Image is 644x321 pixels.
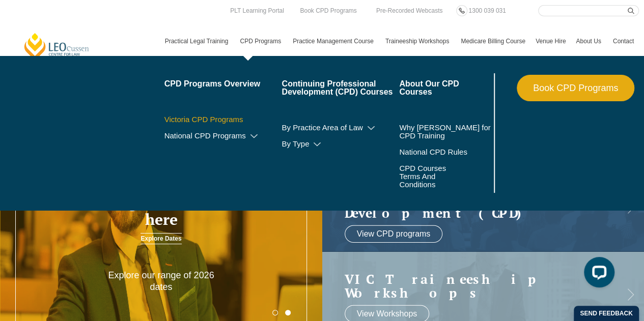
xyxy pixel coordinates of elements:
[468,7,506,14] span: 1300 039 031
[141,233,181,244] a: Explore Dates
[456,26,530,56] a: Medicare Billing Course
[571,26,607,56] a: About Us
[23,32,91,61] a: [PERSON_NAME] Centre for Law
[288,26,380,56] a: Practice Management Course
[608,26,639,56] a: Contact
[345,225,443,242] a: View CPD programs
[374,5,445,16] a: Pre-Recorded Webcasts
[282,124,399,132] a: By Practice Area of Law
[235,26,288,56] a: CPD Programs
[399,164,466,189] a: CPD Courses Terms And Conditions
[380,26,456,56] a: Traineeship Workshops
[97,270,226,294] p: Explore our range of 2026 dates
[399,148,491,156] a: National CPD Rules
[285,310,291,315] button: 2
[282,140,399,148] a: By Type
[517,75,634,101] a: Book CPD Programs
[530,26,571,56] a: Venue Hire
[164,115,282,124] a: Victoria CPD Programs
[164,80,282,88] a: CPD Programs Overview
[160,26,235,56] a: Practical Legal Training
[399,124,491,140] a: Why [PERSON_NAME] for CPD Training
[345,178,602,220] h2: Continuing Professional Development (CPD)
[228,5,287,16] a: PLT Learning Portal
[345,178,602,220] a: Continuing ProfessionalDevelopment (CPD)
[282,80,399,96] a: Continuing Professional Development (CPD) Courses
[65,194,258,228] h3: Your legal career starts here
[272,310,278,315] button: 1
[297,5,359,16] a: Book CPD Programs
[576,253,619,296] iframe: LiveChat chat widget
[399,80,491,96] a: About Our CPD Courses
[164,132,282,140] a: National CPD Programs
[345,272,602,300] a: VIC Traineeship Workshops
[466,5,508,16] a: 1300 039 031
